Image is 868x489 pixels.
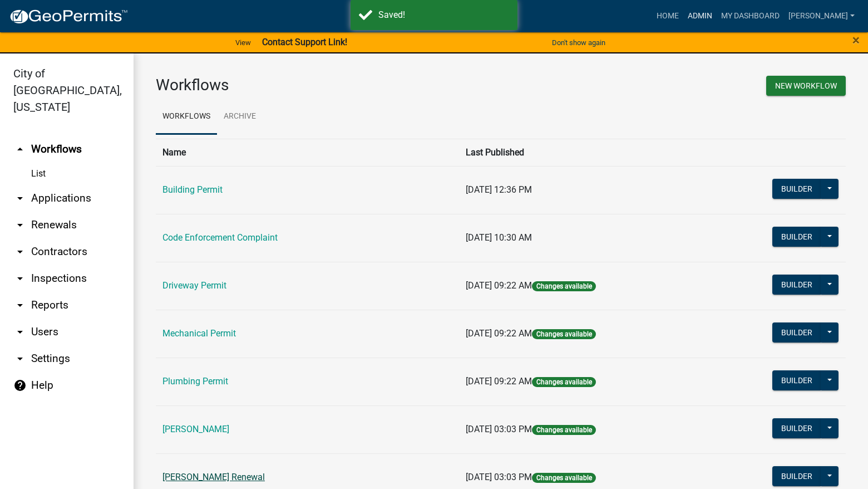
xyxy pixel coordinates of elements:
button: Builder [772,275,821,295]
div: Saved! [378,8,509,22]
button: Builder [772,418,821,438]
a: Driveway Permit [162,280,226,291]
span: Changes available [532,281,595,291]
button: Don't show again [548,33,610,52]
h3: Workflows [156,76,492,95]
button: Close [852,33,860,47]
button: Builder [772,179,821,199]
a: [PERSON_NAME] [162,424,229,434]
a: Plumbing Permit [162,376,228,387]
span: [DATE] 09:22 AM [466,328,532,339]
span: [DATE] 09:22 AM [466,376,532,387]
span: Changes available [532,425,595,435]
a: Home [652,6,683,27]
button: Builder [772,322,821,343]
i: arrow_drop_down [13,299,27,312]
a: [PERSON_NAME] [784,6,859,27]
a: Workflows [156,99,217,135]
a: View [231,33,255,52]
span: × [852,32,860,48]
i: help [13,379,27,392]
button: Builder [772,466,821,486]
span: [DATE] 10:30 AM [466,232,532,243]
span: Changes available [532,329,595,339]
a: Code Enforcement Complaint [162,232,278,243]
i: arrow_drop_down [13,325,27,339]
i: arrow_drop_down [13,218,27,232]
button: New Workflow [766,76,846,96]
i: arrow_drop_up [13,143,27,156]
span: [DATE] 03:03 PM [466,472,532,482]
span: Changes available [532,377,595,387]
span: [DATE] 09:22 AM [466,280,532,291]
strong: Contact Support Link! [262,37,347,47]
a: Archive [217,99,263,135]
a: [PERSON_NAME] Renewal [162,472,265,482]
span: [DATE] 12:36 PM [466,184,532,195]
i: arrow_drop_down [13,245,27,258]
th: Last Published [459,139,706,166]
a: My Dashboard [717,6,784,27]
th: Name [156,139,459,166]
i: arrow_drop_down [13,352,27,365]
span: Changes available [532,473,595,483]
i: arrow_drop_down [13,272,27,285]
a: Building Permit [162,184,223,195]
button: Builder [772,227,821,247]
button: Builder [772,370,821,390]
span: [DATE] 03:03 PM [466,424,532,434]
i: arrow_drop_down [13,192,27,205]
a: Mechanical Permit [162,328,236,339]
a: Admin [683,6,717,27]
